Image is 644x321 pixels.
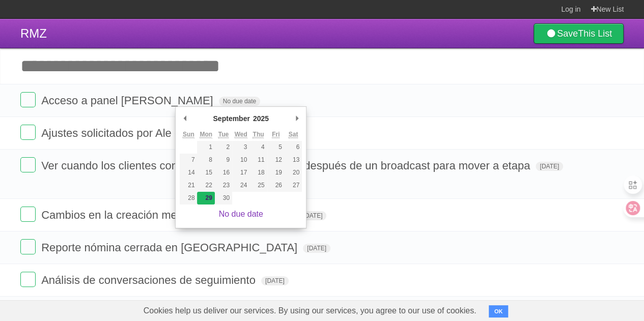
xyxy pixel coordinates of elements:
[534,23,624,44] a: SaveThis List
[285,179,302,192] button: 27
[41,159,533,172] span: Ver cuando los clientes contestaron inmediatamente después de un broadcast para mover a etapa
[180,166,197,179] button: 14
[197,166,214,179] button: 15
[183,131,194,138] abbr: Sunday
[536,162,563,171] span: [DATE]
[20,26,47,40] span: RMZ
[215,192,232,205] button: 30
[232,154,249,166] button: 10
[41,94,215,107] span: Acceso a panel [PERSON_NAME]
[197,192,214,205] button: 29
[215,141,232,154] button: 2
[41,274,258,286] span: Análisis de conversaciones de seguimiento
[249,166,267,179] button: 18
[20,92,36,107] label: Done
[20,239,36,254] label: Done
[232,166,249,179] button: 17
[285,166,302,179] button: 20
[292,111,302,126] button: Next Month
[267,141,285,154] button: 5
[251,111,270,126] div: 2025
[261,276,289,285] span: [DATE]
[20,272,36,287] label: Done
[218,131,229,138] abbr: Tuesday
[299,211,327,220] span: [DATE]
[249,154,267,166] button: 11
[41,209,296,221] span: Cambios en la creación mensual de oportunidades
[285,154,302,166] button: 13
[20,157,36,172] label: Done
[578,28,612,39] b: This List
[235,131,247,138] abbr: Wednesday
[249,179,267,192] button: 25
[197,179,214,192] button: 22
[267,166,285,179] button: 19
[267,179,285,192] button: 26
[219,210,263,218] a: No due date
[20,125,36,140] label: Done
[180,179,197,192] button: 21
[41,241,300,254] span: Reporte nómina cerrada en [GEOGRAPHIC_DATA]
[180,154,197,166] button: 7
[215,154,232,166] button: 9
[232,141,249,154] button: 3
[215,166,232,179] button: 16
[285,141,302,154] button: 6
[232,179,249,192] button: 24
[253,131,264,138] abbr: Thursday
[197,154,214,166] button: 8
[267,154,285,166] button: 12
[197,141,214,154] button: 1
[249,141,267,154] button: 4
[180,111,190,126] button: Previous Month
[180,192,197,205] button: 28
[211,111,251,126] div: September
[133,301,487,321] span: Cookies help us deliver our services. By using our services, you agree to our use of cookies.
[489,305,509,317] button: OK
[215,179,232,192] button: 23
[41,127,257,139] span: Ajustes solicitados por Ale en flujo de CRM
[289,131,298,138] abbr: Saturday
[303,244,330,253] span: [DATE]
[20,207,36,222] label: Done
[272,131,279,138] abbr: Friday
[200,131,212,138] abbr: Monday
[219,97,260,106] span: No due date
